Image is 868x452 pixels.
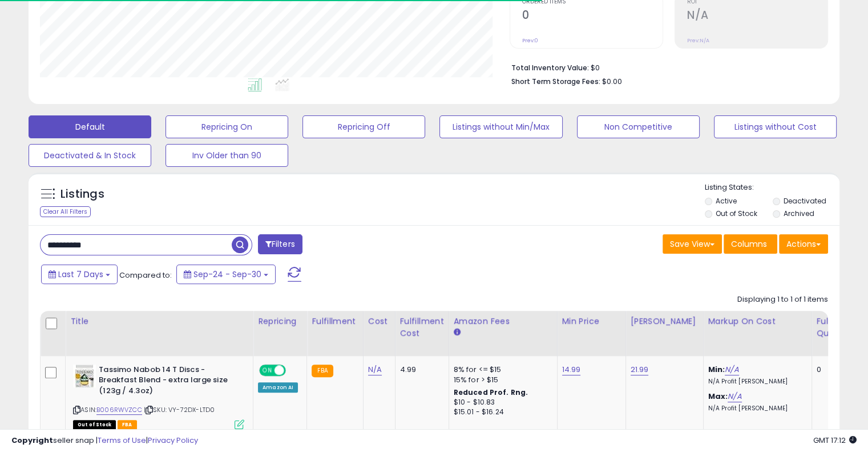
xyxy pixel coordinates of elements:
[562,364,581,375] a: 14.99
[400,315,444,339] div: Fulfillment Cost
[96,405,142,415] a: B006RWVZCC
[716,209,757,218] label: Out of Stock
[73,420,116,430] span: All listings that are currently out of stock and unavailable for purchase on Amazon
[73,365,96,387] img: 51BaOQ0pjlL._SL40_.jpg
[312,365,333,377] small: FBA
[817,315,856,339] div: Fulfillable Quantity
[70,315,248,327] div: Title
[40,206,91,217] div: Clear All Filters
[714,115,837,138] button: Listings without Cost
[708,364,725,375] b: Min:
[58,269,103,280] span: Last 7 Days
[454,387,528,397] b: Reduced Prof. Rng.
[439,115,562,138] button: Listings without Min/Max
[302,115,425,138] button: Repricing Off
[728,391,741,402] a: N/A
[258,234,302,254] button: Filters
[703,311,812,356] th: The percentage added to the cost of goods (COGS) that forms the calculator for Min & Max prices.
[511,77,600,86] b: Short Term Storage Fees:
[454,375,548,385] div: 15% for > $15
[312,315,358,327] div: Fulfillment
[716,196,737,206] label: Active
[813,435,857,446] span: 2025-10-8 17:12 GMT
[165,115,288,138] button: Repricing On
[708,391,728,402] b: Max:
[400,365,440,375] div: 4.99
[368,364,382,375] a: N/A
[144,405,215,414] span: | SKU: VY-72DX-LTD0
[454,365,548,375] div: 8% for <= $15
[724,234,777,254] button: Columns
[454,407,548,417] div: $15.01 - $16.24
[98,435,146,446] a: Terms of Use
[29,144,151,167] button: Deactivated & In Stock
[11,435,53,446] strong: Copyright
[522,37,538,44] small: Prev: 0
[193,269,261,280] span: Sep-24 - Sep-30
[165,144,288,167] button: Inv Older than 90
[260,365,274,375] span: ON
[99,365,237,399] b: Tassimo Nabob 14 T Discs - Breakfast Blend - extra large size (123g / 4.3oz)
[779,234,828,254] button: Actions
[687,37,709,44] small: Prev: N/A
[368,315,390,327] div: Cost
[708,378,803,386] p: N/A Profit [PERSON_NAME]
[284,365,302,375] span: OFF
[11,435,198,446] div: seller snap | |
[148,435,198,446] a: Privacy Policy
[176,265,276,284] button: Sep-24 - Sep-30
[737,294,828,305] div: Displaying 1 to 1 of 1 items
[663,234,722,254] button: Save View
[73,365,244,428] div: ASIN:
[602,76,622,87] span: $0.00
[562,315,621,327] div: Min Price
[708,405,803,413] p: N/A Profit [PERSON_NAME]
[511,63,589,73] b: Total Inventory Value:
[631,315,699,327] div: [PERSON_NAME]
[60,186,104,202] h5: Listings
[119,270,172,281] span: Compared to:
[454,315,552,327] div: Amazon Fees
[725,364,738,375] a: N/A
[631,364,649,375] a: 21.99
[731,238,767,250] span: Columns
[118,420,137,430] span: FBA
[258,382,298,393] div: Amazon AI
[783,196,826,206] label: Deactivated
[511,60,819,74] li: $0
[708,315,807,327] div: Markup on Cost
[577,115,700,138] button: Non Competitive
[454,398,548,407] div: $10 - $10.83
[783,209,814,218] label: Archived
[817,365,852,375] div: 0
[258,315,302,327] div: Repricing
[454,327,461,338] small: Amazon Fees.
[29,115,151,138] button: Default
[705,182,839,193] p: Listing States:
[41,265,118,284] button: Last 7 Days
